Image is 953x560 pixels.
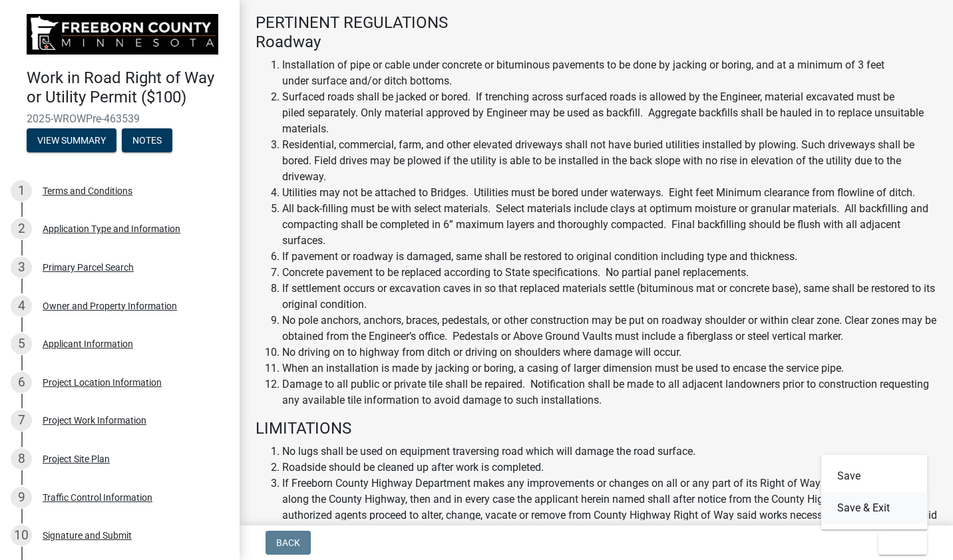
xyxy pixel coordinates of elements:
img: Freeborn County, Minnesota [27,14,218,55]
div: Traffic Control Information [43,493,152,502]
span: Back [276,537,300,548]
button: Save & Exit [821,492,928,524]
li: Residential, commercial, farm, and other elevated driveways shall not have buried utilities insta... [282,137,937,185]
div: 9 [11,487,32,508]
div: Owner and Property Information [43,301,177,311]
li: Installation of pipe or cable under concrete or bituminous pavements to be done by jacking or bor... [282,57,937,89]
div: Applicant Information [43,339,133,349]
li: No pole anchors, anchors, braces, pedestals, or other construction may be put on roadway shoulder... [282,313,937,345]
div: Primary Parcel Search [43,263,134,272]
div: Exit [821,455,928,529]
li: Roadside should be cleaned up after work is completed. [282,460,937,476]
li: No lugs shall be used on equipment traversing road which will damage the road surface. [282,444,937,460]
button: Notes [122,128,172,152]
li: Damage to all public or private tile shall be repaired. Notification shall be made to all adjacen... [282,376,937,408]
h4: LIMITATIONS [256,419,937,438]
div: 10 [11,525,32,546]
div: Project Location Information [43,378,162,387]
div: 1 [11,180,32,202]
h4: Work in Road Right of Way or Utility Permit ($100) [27,69,229,107]
div: 2 [11,218,32,239]
span: 2025-WROWPre-463539 [27,112,213,125]
li: Utilities may not be attached to Bridges. Utilities must be bored under waterways. Eight feet Min... [282,185,937,201]
li: When an installation is made by jacking or boring, a casing of larger dimension must be used to e... [282,360,937,376]
button: Exit [878,531,927,555]
li: If settlement occurs or excavation caves in so that replaced materials settle (bituminous mat or ... [282,281,937,313]
div: 8 [11,448,32,470]
wm-modal-confirm: Notes [122,136,172,146]
div: Signature and Submit [43,531,132,540]
button: Save [821,460,928,492]
button: Back [266,531,311,555]
span: Exit [889,537,908,548]
div: 4 [11,295,32,317]
wm-modal-confirm: Summary [27,136,116,146]
div: 5 [11,333,32,354]
li: Surfaced roads shall be jacked or bored. If trenching across surfaced roads is allowed by the Eng... [282,89,937,137]
div: Project Work Information [43,416,146,425]
li: If pavement or roadway is damaged, same shall be restored to original condition including type an... [282,249,937,265]
div: Application Type and Information [43,224,180,233]
h4: PERTINENT REGULATIONS Roadway [256,13,937,52]
div: 7 [11,410,32,431]
li: Concrete pavement to be replaced according to State specifications. No partial panel replacements. [282,265,937,281]
li: If Freeborn County Highway Department makes any improvements or changes on all or any part of its... [282,476,937,539]
div: 6 [11,372,32,393]
button: View Summary [27,128,116,152]
li: All back-filling must be with select materials. Select materials include clays at optimum moistur... [282,201,937,249]
div: Project Site Plan [43,454,110,464]
div: Terms and Conditions [43,186,132,196]
li: No driving on to highway from ditch or driving on shoulders where damage will occur. [282,345,937,360]
div: 3 [11,257,32,278]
